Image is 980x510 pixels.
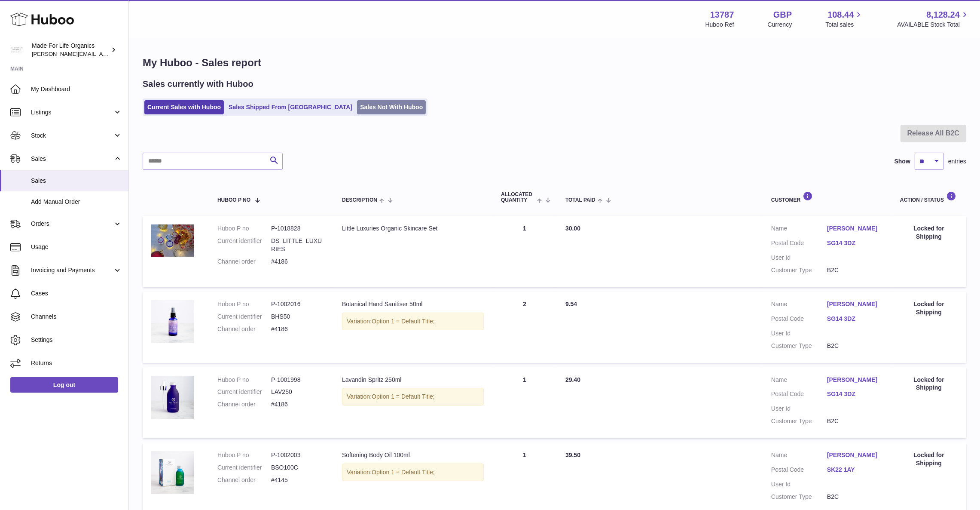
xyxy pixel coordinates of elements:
dd: #4145 [271,476,325,484]
a: SG14 3DZ [827,239,883,247]
a: 8,128.24 AVAILABLE Stock Total [897,9,970,29]
dd: B2C [827,342,883,350]
span: Add Manual Order [31,198,122,206]
dt: Channel order [217,325,271,333]
dt: Name [771,376,827,386]
span: Option 1 = Default Title; [372,469,435,476]
div: Softening Body Oil 100ml [342,451,484,459]
dd: #4186 [271,325,325,333]
a: SG14 3DZ [827,390,883,398]
span: My Dashboard [31,85,122,93]
strong: GBP [773,9,792,21]
dt: Channel order [217,258,271,266]
span: Option 1 = Default Title; [372,393,435,400]
a: SK22 1AY [827,466,883,474]
a: Log out [10,377,118,393]
img: lavandin-spray-250ml-lav250-1.jpg [151,376,194,419]
div: Variation: [342,388,484,406]
dt: Huboo P no [217,300,271,308]
dt: Huboo P no [217,224,271,233]
img: botanical-hand-sanitiser-50ml-bhs50-1.jpg [151,300,194,343]
div: Locked for Shipping [900,451,958,467]
dt: User Id [771,329,827,338]
span: 30.00 [565,225,580,232]
a: Sales Not With Huboo [357,100,426,114]
span: 39.50 [565,452,580,458]
dt: Name [771,451,827,461]
span: Orders [31,220,113,228]
span: Sales [31,177,122,185]
dt: Customer Type [771,342,827,350]
dd: B2C [827,493,883,501]
div: Botanical Hand Sanitiser 50ml [342,300,484,308]
dt: Huboo P no [217,451,271,459]
span: Huboo P no [217,197,250,203]
a: 108.44 Total sales [825,9,864,29]
div: Made For Life Organics [32,42,109,58]
span: 29.40 [565,376,580,383]
div: Currency [768,21,792,29]
span: Description [342,197,377,203]
dt: Channel order [217,476,271,484]
span: Sales [31,155,113,163]
div: Locked for Shipping [900,224,958,241]
dt: Postal Code [771,315,827,325]
dd: P-1002003 [271,451,325,459]
span: Cases [31,289,122,298]
a: [PERSON_NAME] [827,224,883,233]
a: SG14 3DZ [827,315,883,323]
dd: P-1018828 [271,224,325,233]
dd: BSO100C [271,464,325,472]
h2: Sales currently with Huboo [143,78,253,90]
strong: 13787 [710,9,734,21]
dd: P-1001998 [271,376,325,384]
div: Customer [771,191,883,203]
dt: Current identifier [217,313,271,321]
div: Locked for Shipping [900,300,958,316]
span: Channels [31,313,122,321]
a: Current Sales with Huboo [144,100,224,114]
span: [PERSON_NAME][EMAIL_ADDRESS][PERSON_NAME][DOMAIN_NAME] [32,50,218,57]
span: Listings [31,108,113,117]
span: Settings [31,336,122,344]
a: [PERSON_NAME] [827,300,883,308]
td: 2 [492,292,557,363]
img: softening-body-oil-100ml-bso100c-1.jpg [151,451,194,494]
a: [PERSON_NAME] [827,376,883,384]
span: 9.54 [565,301,577,307]
dt: Channel order [217,400,271,409]
span: Returns [31,359,122,367]
dt: Name [771,300,827,310]
td: 1 [492,367,557,439]
dd: P-1002016 [271,300,325,308]
dt: Current identifier [217,464,271,472]
div: Locked for Shipping [900,376,958,392]
dt: User Id [771,405,827,413]
dd: BHS50 [271,313,325,321]
img: 1731057954.jpg [151,224,194,257]
dt: Current identifier [217,388,271,396]
span: Total sales [825,21,864,29]
span: ALLOCATED Quantity [501,192,535,203]
dt: Customer Type [771,266,827,274]
dt: Postal Code [771,239,827,249]
dd: B2C [827,417,883,425]
a: Sales Shipped From [GEOGRAPHIC_DATA] [226,100,355,114]
span: AVAILABLE Stock Total [897,21,970,29]
dd: DS_LITTLE_LUXURIES [271,237,325,253]
dt: Postal Code [771,390,827,400]
dd: LAV250 [271,388,325,396]
div: Little Luxuries Organic Skincare Set [342,224,484,233]
a: [PERSON_NAME] [827,451,883,459]
dd: #4186 [271,258,325,266]
span: 8,128.24 [926,9,960,21]
dt: User Id [771,480,827,488]
dt: Customer Type [771,417,827,425]
div: Variation: [342,313,484,330]
div: Huboo Ref [705,21,734,29]
div: Lavandin Spritz 250ml [342,376,484,384]
span: Usage [31,243,122,251]
span: Total paid [565,197,595,203]
span: Option 1 = Default Title; [372,318,435,325]
img: geoff.winwood@madeforlifeorganics.com [10,43,23,56]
